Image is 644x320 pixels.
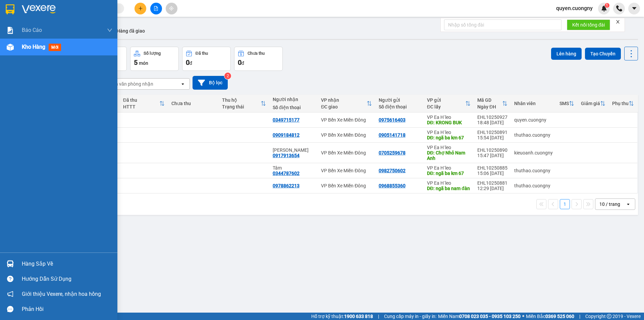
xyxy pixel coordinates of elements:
[123,97,159,103] div: Đã thu
[7,44,14,51] img: warehouse-icon
[427,165,471,171] div: VP Ea H`leo
[379,183,406,188] div: 0968855360
[581,101,600,106] div: Giảm giá
[427,186,471,191] div: DĐ: ngã ba nam đàn
[22,304,112,314] div: Phản hồi
[321,104,367,109] div: ĐC giao
[427,180,471,186] div: VP Ea H`leo
[135,3,146,14] button: plus
[134,58,138,66] span: 5
[609,95,637,112] th: Toggle SortBy
[427,130,471,135] div: VP Ea H`leo
[605,3,609,8] sup: 1
[273,132,300,138] div: 0909184812
[321,117,372,123] div: VP Bến Xe Miền Đông
[477,165,507,171] div: EHL10250885
[379,104,420,109] div: Số điện thoại
[427,120,471,125] div: DĐ: KRONG BUK
[599,201,620,208] div: 10 / trang
[273,117,300,123] div: 0349715177
[477,186,507,191] div: 12:29 [DATE]
[384,313,436,320] span: Cung cấp máy in - giấy in:
[120,95,168,112] th: Toggle SortBy
[626,201,631,207] svg: open
[607,314,611,319] span: copyright
[477,135,507,140] div: 15:54 [DATE]
[22,274,112,284] div: Hướng dẫn sử dụng
[514,168,553,173] div: thuthao.cuongny
[273,153,300,158] div: 0917913654
[318,95,375,112] th: Toggle SortBy
[427,135,471,140] div: DĐ: ngã ba km 67
[234,47,283,71] button: Chưa thu0đ
[477,180,507,186] div: EHL10250881
[22,259,112,269] div: Hàng sắp về
[514,150,553,155] div: kieuoanh.cuongny
[111,23,150,39] button: Hàng đã giao
[572,21,605,29] span: Kết nối tổng đài
[379,97,420,103] div: Người gửi
[477,147,507,153] div: EHL10250890
[427,171,471,176] div: DĐ: ngã ba km 67
[585,48,621,60] button: Tạo Chuyến
[514,183,553,188] div: thuthao.cuongny
[238,58,241,66] span: 0
[196,51,208,56] div: Đã thu
[601,5,607,11] img: icon-new-feature
[273,165,314,171] div: Tâm
[180,81,185,87] svg: open
[273,183,300,188] div: 0978862213
[514,101,553,106] div: Nhân viên
[107,81,153,87] div: Chọn văn phòng nhận
[556,95,578,112] th: Toggle SortBy
[514,132,553,138] div: thuthao.cuongny
[427,115,471,120] div: VP Ea H`leo
[6,4,14,14] img: logo-vxr
[477,153,507,158] div: 15:47 [DATE]
[138,6,143,11] span: plus
[438,313,521,320] span: Miền Nam
[477,104,502,109] div: Ngày ĐH
[477,115,507,120] div: EHL10250927
[130,47,179,71] button: Số lượng5món
[166,3,177,14] button: aim
[477,171,507,176] div: 15:06 [DATE]
[321,132,372,138] div: VP Bến Xe Miền Đông
[273,105,314,110] div: Số điện thoại
[615,19,620,24] span: close
[321,150,372,155] div: VP Bến Xe Miền Đông
[551,4,598,12] span: quyen.cuongny
[477,130,507,135] div: EHL10250891
[612,101,629,106] div: Phụ thu
[7,306,13,312] span: message
[631,5,637,11] span: caret-down
[22,290,101,298] span: Giới thiệu Vexere, nhận hoa hồng
[379,117,406,123] div: 0975616403
[7,276,13,282] span: question-circle
[311,313,373,320] span: Hỗ trợ kỹ thuật:
[144,51,161,56] div: Số lượng
[628,3,640,14] button: caret-down
[474,95,511,112] th: Toggle SortBy
[545,314,574,319] strong: 0369 525 060
[273,147,314,153] div: Hải Anh
[241,60,244,66] span: đ
[219,95,269,112] th: Toggle SortBy
[154,6,158,11] span: file-add
[378,313,379,320] span: |
[424,95,474,112] th: Toggle SortBy
[567,19,610,30] button: Kết nối tổng đài
[526,313,574,320] span: Miền Bắc
[578,95,609,112] th: Toggle SortBy
[560,199,570,209] button: 1
[559,101,569,106] div: SMS
[7,27,14,34] img: solution-icon
[190,60,192,66] span: đ
[514,117,553,123] div: quyen.cuongny
[273,97,314,102] div: Người nhận
[551,48,582,60] button: Lên hàng
[379,168,406,173] div: 0982750602
[616,5,622,11] img: phone-icon
[427,104,465,109] div: ĐC lấy
[459,314,521,319] strong: 0708 023 035 - 0935 103 250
